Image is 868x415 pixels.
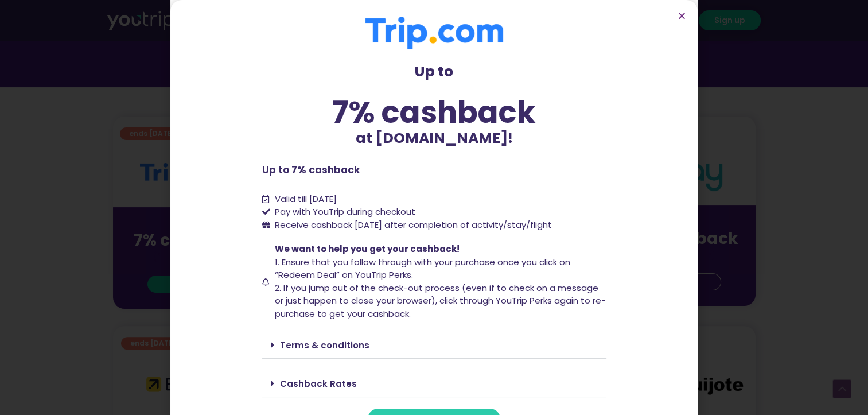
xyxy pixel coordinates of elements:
a: Cashback Rates [280,378,357,390]
span: Receive cashback [DATE] after completion of activity/stay/flight [275,219,552,231]
a: Close [678,11,686,20]
p: at [DOMAIN_NAME]! [262,127,606,149]
div: Cashback Rates [262,370,606,397]
span: 1. Ensure that you follow through with your purchase once you click on “Redeem Deal” on YouTrip P... [275,256,570,281]
a: Terms & conditions [280,339,369,351]
p: Up to [262,61,606,83]
div: 7% cashback [262,97,606,127]
span: Pay with YouTrip during checkout [272,205,415,219]
span: We want to help you get your cashback! [275,243,460,255]
span: 2. If you jump out of the check-out process (even if to check on a message or just happen to clos... [275,282,606,320]
b: Up to 7% cashback [262,163,360,177]
div: Terms & conditions [262,332,606,359]
span: Valid till [DATE] [275,193,337,205]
